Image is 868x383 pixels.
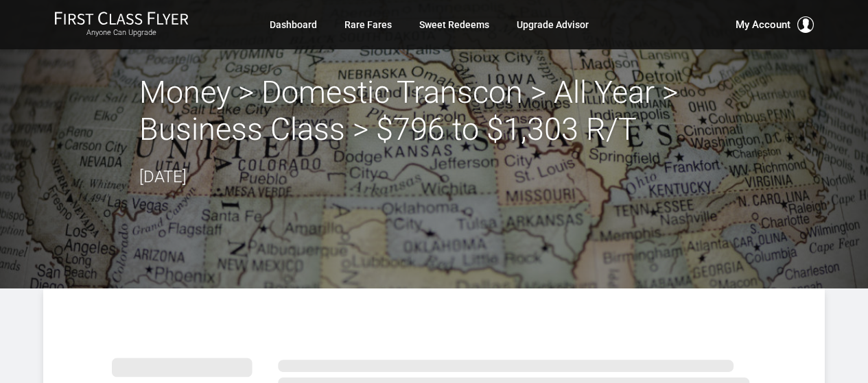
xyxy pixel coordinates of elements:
[419,12,489,37] a: Sweet Redeems
[54,11,189,38] a: First Class FlyerAnyone Can Upgrade
[54,11,189,25] img: First Class Flyer
[139,74,729,148] h2: Money > Domestic Transcon > All Year > Business Class > $796 to $1,303 R/T
[139,167,187,186] time: [DATE]
[517,12,589,37] a: Upgrade Advisor
[270,12,317,37] a: Dashboard
[736,16,790,33] span: My Account
[736,16,814,33] button: My Account
[54,28,189,38] small: Anyone Can Upgrade
[344,12,392,37] a: Rare Fares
